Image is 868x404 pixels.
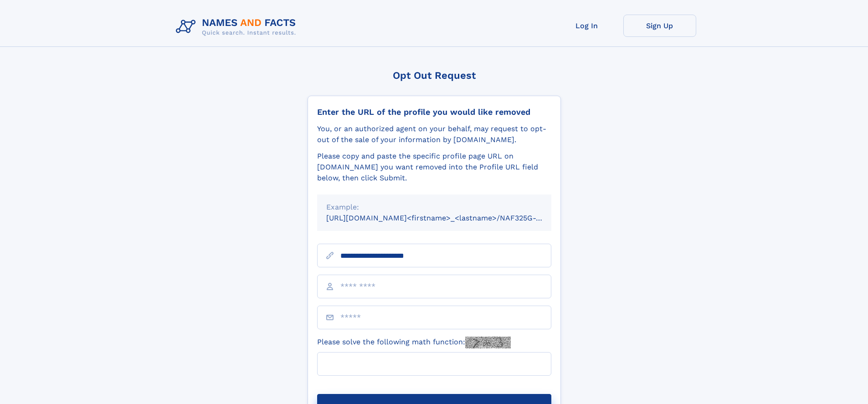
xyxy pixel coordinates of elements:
div: Please copy and paste the specific profile page URL on [DOMAIN_NAME] you want removed into the Pr... [317,151,551,184]
a: Log In [550,15,623,37]
div: Enter the URL of the profile you would like removed [317,107,551,117]
small: [URL][DOMAIN_NAME]<firstname>_<lastname>/NAF325G-xxxxxxxx [326,214,569,222]
img: Logo Names and Facts [172,15,303,39]
a: Sign Up [623,15,696,37]
label: Please solve the following math function: [317,337,511,348]
div: Opt Out Request [308,70,561,81]
div: Example: [326,202,542,213]
div: You, or an authorized agent on your behalf, may request to opt-out of the sale of your informatio... [317,123,551,145]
